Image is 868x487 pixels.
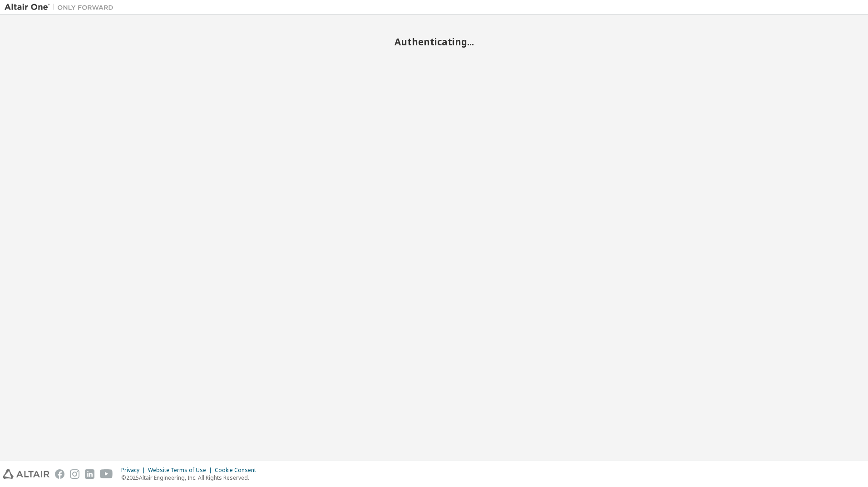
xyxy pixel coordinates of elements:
div: Website Terms of Use [148,467,215,474]
img: linkedin.svg [85,469,94,479]
img: instagram.svg [70,469,79,479]
img: youtube.svg [100,469,113,479]
img: altair_logo.svg [3,469,49,479]
img: Altair One [5,3,118,12]
div: Privacy [121,467,148,474]
p: © 2025 Altair Engineering, Inc. All Rights Reserved. [121,474,261,482]
div: Cookie Consent [215,467,261,474]
img: facebook.svg [55,469,64,479]
h2: Authenticating... [5,36,863,48]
